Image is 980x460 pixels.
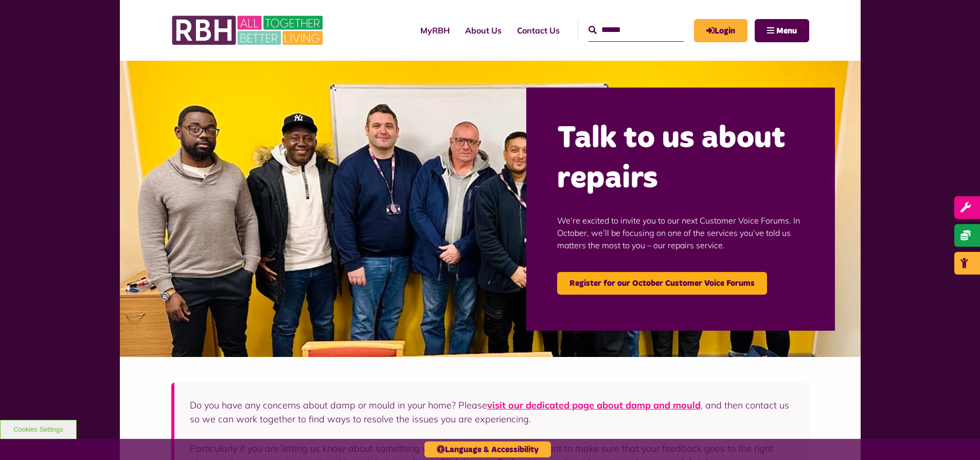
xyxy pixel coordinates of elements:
[557,272,767,295] a: Register for our October Customer Voice Forums
[557,118,804,199] h2: Talk to us about repairs
[934,414,980,460] iframe: Netcall Web Assistant for live chat
[413,16,457,44] a: MyRBH
[557,199,804,267] p: We’re excited to invite you to our next Customer Voice Forums. In October, we’ll be focusing on o...
[120,61,861,357] img: Group photo of customers and colleagues at the Lighthouse Project
[487,399,701,411] a: visit our dedicated page about damp and mould
[694,19,747,42] a: MyRBH
[171,10,326,50] img: RBH
[755,19,809,42] button: Navigation
[190,398,794,426] p: Do you have any concerns about damp or mould in your home? Please , and then contact us so we can...
[776,27,797,35] span: Menu
[509,16,567,44] a: Contact Us
[424,441,551,457] button: Language & Accessibility
[457,16,509,44] a: About Us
